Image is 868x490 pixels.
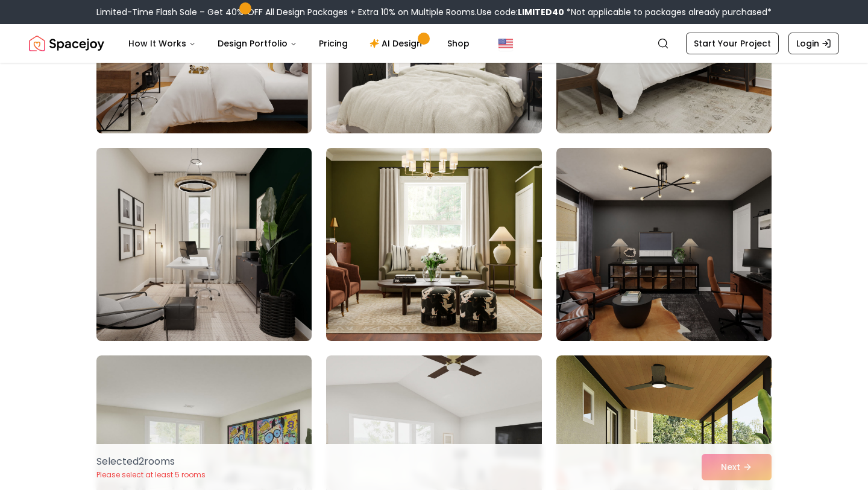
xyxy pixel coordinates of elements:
[96,470,206,480] p: Please select at least 5 rooms
[326,148,541,341] img: Room room-23
[788,33,839,54] a: Login
[29,24,839,63] nav: Global
[498,36,513,51] img: United States
[518,6,564,18] b: LIMITED40
[438,31,479,56] a: Shop
[564,6,772,18] span: *Not applicable to packages already purchased*
[360,31,435,56] a: AI Design
[29,31,104,56] img: Spacejoy Logo
[208,31,307,56] button: Design Portfolio
[29,31,104,56] a: Spacejoy
[119,31,206,56] button: How It Works
[556,148,772,341] img: Room room-24
[309,31,357,56] a: Pricing
[96,6,772,18] div: Limited-Time Flash Sale – Get 40% OFF All Design Packages + Extra 10% on Multiple Rooms.
[477,6,564,18] span: Use code:
[96,454,206,469] p: Selected 2 room s
[119,31,479,56] nav: Main
[686,33,779,54] a: Start Your Project
[91,143,317,346] img: Room room-22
